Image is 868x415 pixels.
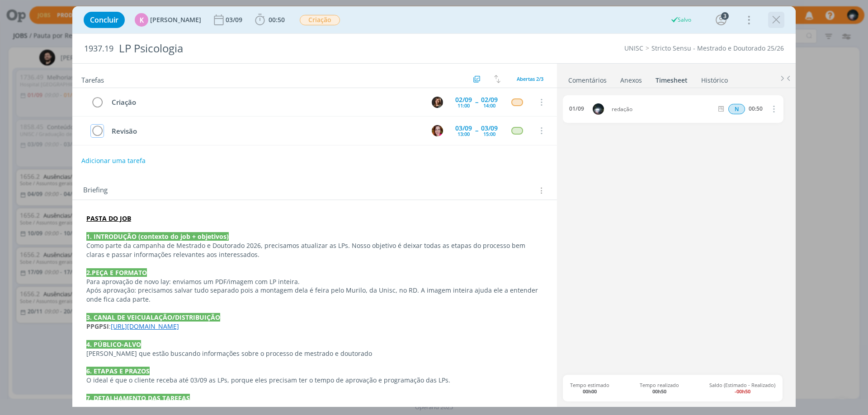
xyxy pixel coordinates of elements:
span: [PERSON_NAME] [150,17,201,23]
button: Criação [299,14,340,26]
p: Para aprovação de novo lay: enviamos um PDF/imagem com LP inteira. [86,277,543,286]
span: 00:50 [269,15,285,24]
p: Como parte da campanha de Mestrado e Doutorado 2026, precisamos atualizar as LPs. Nosso objetivo ... [86,241,543,259]
div: Salvo [670,16,691,24]
div: 02/09 [481,97,498,103]
strong: PPGPSI [86,322,109,331]
a: Comentários [568,72,607,85]
button: B [430,124,444,137]
a: Histórico [701,72,728,85]
strong: 2.PEÇA E FORMATO [86,268,147,277]
div: 3 [721,12,729,20]
p: [PERSON_NAME] que estão buscando informações sobre o processo de mestrado e doutorado [86,349,543,358]
b: 00h00 [583,388,597,395]
button: Adicionar uma tarefa [81,153,146,169]
div: Anexos [620,76,642,85]
div: 03/09 [226,17,244,23]
strong: 7. DETALHAMENTO DAS TAREFAS [86,394,190,402]
span: N [728,104,745,114]
span: Tempo estimado [570,382,609,394]
span: redação [608,107,716,112]
span: -- [475,127,478,134]
div: K [135,13,148,27]
div: 00:50 [749,106,763,112]
img: L [432,97,443,108]
strong: 1. INTRODUÇÃO (contexto do job + objetivos) [86,232,229,241]
span: : [109,322,111,331]
button: L [430,95,444,109]
p: O ideal é que o cliente receba até 03/09 as LPs, porque eles precisam ter o tempo de aprovação e ... [86,376,543,385]
a: Timesheet [655,72,688,85]
b: 00h50 [652,388,666,395]
a: PASTA DO JOB [86,214,131,223]
div: 03/09 [481,125,498,131]
img: B [432,125,443,136]
div: LP Psicologia [115,37,489,60]
span: Saldo (Estimado - Realizado) [709,382,775,394]
a: [URL][DOMAIN_NAME] [111,322,179,331]
button: 00:50 [253,13,287,27]
span: Tarefas [81,74,104,84]
span: Criação [300,15,340,25]
img: arrow-down-up.svg [494,75,500,83]
p: Após aprovação: precisamos salvar tudo separado pois a montagem dela é feira pelo Murilo, da Unis... [86,286,543,304]
div: 13:00 [458,131,470,136]
div: 03/09 [455,125,472,131]
div: 11:00 [458,103,470,108]
span: 1937.19 [84,44,113,54]
div: 02/09 [455,97,472,103]
span: Concluir [90,16,118,23]
div: dialog [72,6,796,407]
div: Criação [108,97,423,108]
button: 3 [714,13,728,27]
div: Revisão [108,126,423,137]
a: UNISC [624,44,643,52]
span: Briefing [83,185,108,196]
a: Stricto Sensu - Mestrado e Doutorado 25/26 [651,44,784,52]
b: -00h50 [735,388,750,395]
div: 15:00 [483,131,495,136]
span: Abertas 2/3 [517,75,543,82]
div: 01/09 [569,106,584,112]
strong: 4. PÚBLICO-ALVO [86,340,141,349]
img: G [593,103,604,115]
span: Tempo realizado [640,382,679,394]
button: Concluir [84,12,125,28]
strong: 3. CANAL DE VEICUALAÇÃO/DISTRIBUIÇÃO [86,313,220,322]
strong: 6. ETAPAS E PRAZOS [86,367,150,375]
span: -- [475,99,478,105]
button: K[PERSON_NAME] [135,13,201,27]
div: Horas normais [728,104,745,114]
div: 14:00 [483,103,495,108]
